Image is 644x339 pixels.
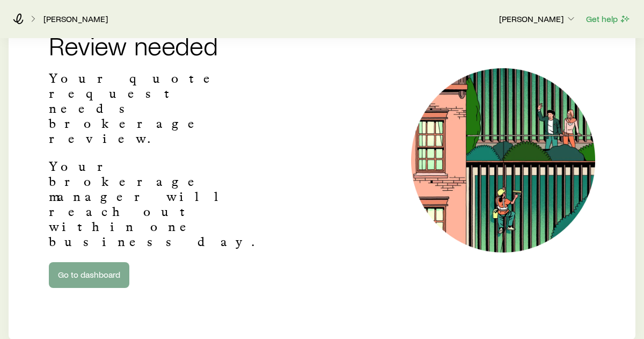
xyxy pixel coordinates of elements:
[4,4,78,18] img: logo
[49,262,129,288] a: Go to dashboard
[49,71,273,146] p: Your quote request needs brokerage review.
[49,159,273,249] p: Your brokerage manager will reach out within one business day.
[43,14,108,24] a: [PERSON_NAME]
[4,56,157,76] div: You will be redirected to our universal log in page.
[4,76,32,85] a: Log in
[4,76,32,87] button: Log in
[411,68,595,253] img: Illustration of a window cleaner.
[499,13,577,26] button: [PERSON_NAME]
[49,32,273,58] h2: Review needed
[586,13,631,25] button: Get help
[4,47,157,56] div: Hello! Please Log In
[499,13,576,24] p: [PERSON_NAME]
